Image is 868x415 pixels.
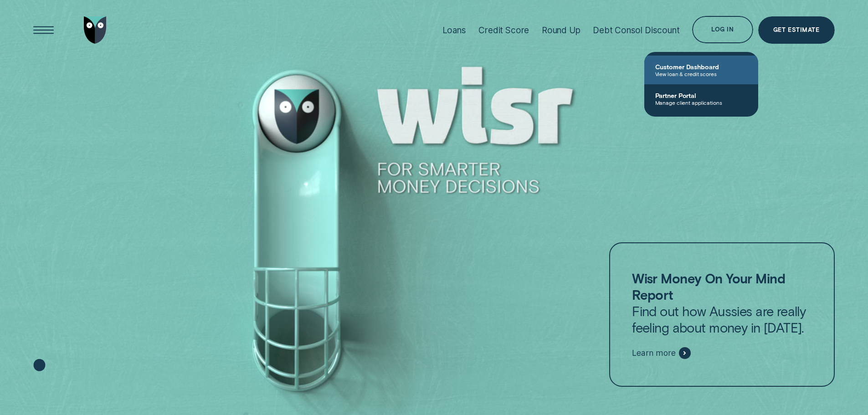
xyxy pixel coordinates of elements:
[84,16,107,44] img: Wisr
[542,25,580,36] div: Round Up
[632,270,785,302] strong: Wisr Money On Your Mind Report
[692,16,753,43] button: Log in
[632,270,812,336] p: Find out how Aussies are really feeling about money in [DATE].
[609,242,834,387] a: Wisr Money On Your Mind ReportFind out how Aussies are really feeling about money in [DATE].Learn...
[593,25,679,36] div: Debt Consol Discount
[478,25,529,36] div: Credit Score
[644,84,758,113] a: Partner PortalManage client applications
[655,63,747,71] span: Customer Dashboard
[442,25,466,36] div: Loans
[655,92,747,99] span: Partner Portal
[644,56,758,84] a: Customer DashboardView loan & credit scores
[655,99,747,106] span: Manage client applications
[632,348,675,358] span: Learn more
[30,16,57,44] button: Open Menu
[655,71,747,77] span: View loan & credit scores
[758,16,835,44] a: Get Estimate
